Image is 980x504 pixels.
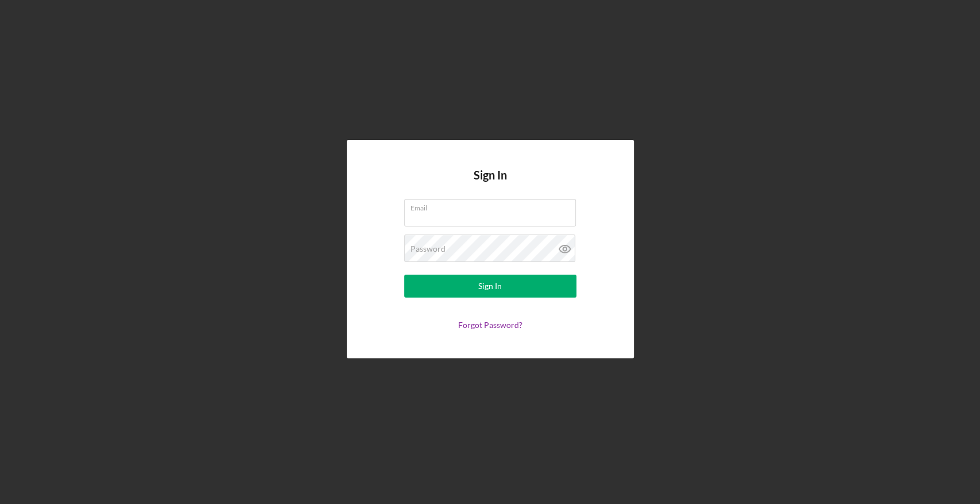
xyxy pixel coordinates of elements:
label: Email [410,200,576,212]
button: Sign In [404,275,576,298]
h4: Sign In [474,169,507,199]
div: Sign In [478,275,502,298]
a: Forgot Password? [458,320,522,330]
label: Password [410,244,446,253]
